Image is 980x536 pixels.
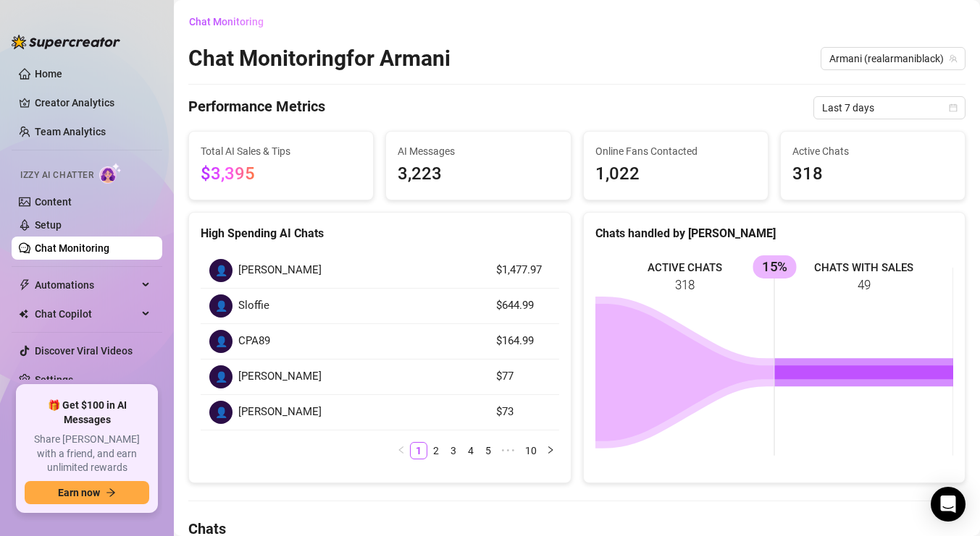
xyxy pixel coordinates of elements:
[35,196,72,208] a: Content
[542,442,559,459] button: right
[209,294,233,318] div: 👤
[238,404,322,421] span: [PERSON_NAME]
[25,481,149,504] button: Earn nowarrow-right
[497,442,520,459] li: Next 5 Pages
[35,242,109,254] a: Chat Monitoring
[397,446,406,454] span: left
[209,259,233,282] div: 👤
[427,442,445,459] li: 2
[496,368,550,386] article: $77
[35,374,73,386] a: Settings
[188,10,275,33] button: Chat Monitoring
[188,96,325,119] h4: Performance Metrics
[58,487,100,498] span: Earn now
[520,442,542,459] li: 10
[496,404,550,421] article: $73
[35,345,133,357] a: Discover Viral Videos
[188,45,451,72] h2: Chat Monitoring for Armani
[497,442,520,459] span: •••
[410,442,427,459] li: 1
[393,442,410,459] li: Previous Page
[35,126,106,137] a: Team Analytics
[106,488,116,498] span: arrow-right
[393,442,410,459] button: left
[445,443,461,459] a: 3
[19,279,30,291] span: thunderbolt
[35,302,138,326] span: Chat Copilot
[931,487,966,522] div: Open Intercom Messenger
[35,219,62,231] a: Setup
[25,399,149,427] span: 🎁 Get $100 in AI Messages
[238,297,269,315] span: Sloffie
[462,442,479,459] li: 4
[595,143,756,159] span: Online Fans Contacted
[35,68,62,80] a: Home
[201,163,255,184] span: $3,395
[238,368,322,386] span: [PERSON_NAME]
[822,97,957,119] span: Last 7 days
[949,54,958,63] span: team
[99,163,122,184] img: AI Chatter
[792,143,953,159] span: Active Chats
[496,262,550,279] article: $1,477.97
[19,309,28,319] img: Chat Copilot
[521,443,541,459] a: 10
[829,48,957,69] span: Armani (realarmaniblack)
[463,443,479,459] a: 4
[496,297,550,315] article: $644.99
[35,273,138,297] span: Automations
[546,446,555,454] span: right
[201,224,559,242] div: High Spending AI Chats
[792,161,953,188] span: 318
[20,169,93,182] span: Izzy AI Chatter
[479,442,497,459] li: 5
[428,443,444,459] a: 2
[949,103,958,112] span: calendar
[398,161,558,188] span: 3,223
[189,16,264,27] span: Chat Monitoring
[445,442,462,459] li: 3
[411,443,427,459] a: 1
[398,143,558,159] span: AI Messages
[25,433,149,475] span: Share [PERSON_NAME] with a friend, and earn unlimited rewards
[238,262,322,279] span: [PERSON_NAME]
[496,333,550,350] article: $164.99
[209,401,233,424] div: 👤
[209,330,233,353] div: 👤
[12,35,120,49] img: logo-BBDzfeDw.svg
[201,143,361,159] span: Total AI Sales & Tips
[480,443,496,459] a: 5
[595,224,954,242] div: Chats handled by [PERSON_NAME]
[542,442,559,459] li: Next Page
[595,161,756,188] span: 1,022
[35,91,151,114] a: Creator Analytics
[209,365,233,388] div: 👤
[238,333,270,350] span: CPA89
